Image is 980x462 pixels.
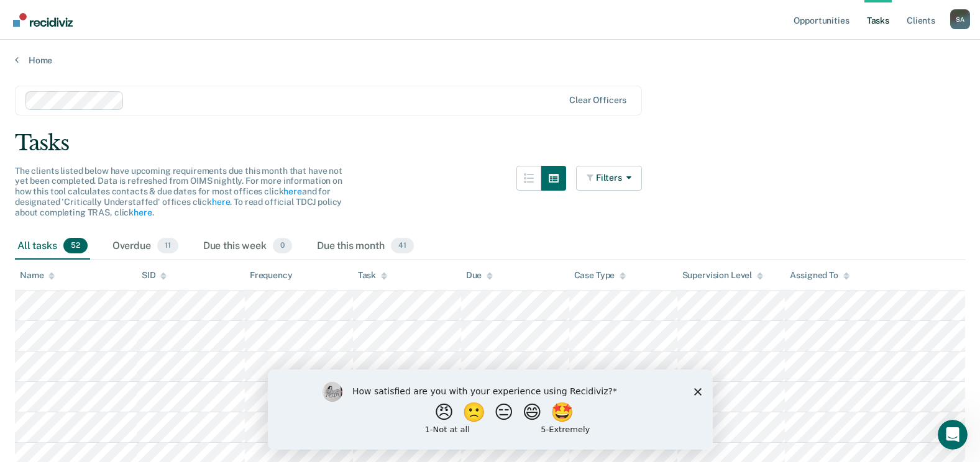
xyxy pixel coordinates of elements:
[15,233,90,260] div: All tasks52
[15,55,965,66] a: Home
[201,233,295,260] div: Due this week0
[574,270,626,281] div: Case Type
[134,207,152,217] a: here
[790,270,849,281] div: Assigned To
[63,238,88,254] span: 52
[20,270,55,281] div: Name
[569,95,626,106] div: Clear officers
[157,238,178,254] span: 11
[682,270,764,281] div: Supervision Level
[466,270,493,281] div: Due
[938,420,968,450] iframe: Intercom live chat
[314,233,416,260] div: Due this month41
[15,130,965,156] div: Tasks
[110,233,181,260] div: Overdue11
[576,166,642,191] button: Filters
[391,238,414,254] span: 41
[273,238,292,254] span: 0
[212,197,230,207] a: here
[15,166,342,217] span: The clients listed below have upcoming requirements due this month that have not yet been complet...
[283,186,301,196] a: here
[142,270,167,281] div: SID
[950,9,970,29] button: Profile dropdown button
[950,9,970,29] div: S A
[250,270,293,281] div: Frequency
[13,13,73,27] img: Recidiviz
[358,270,387,281] div: Task
[268,369,713,450] iframe: Survey by Kim from Recidiviz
